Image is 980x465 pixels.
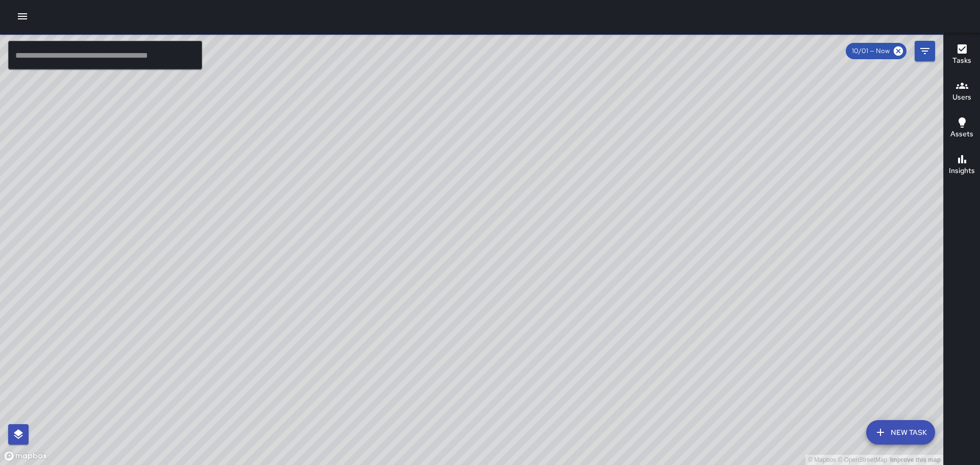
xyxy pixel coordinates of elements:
button: Users [944,74,980,110]
button: Insights [944,147,980,184]
button: Filters [915,41,935,61]
button: Assets [944,110,980,147]
h6: Tasks [952,55,971,66]
button: New Task [866,420,935,445]
div: 10/01 — Now [846,43,906,59]
h6: Users [952,92,971,103]
span: 10/01 — Now [846,46,896,56]
h6: Assets [950,129,973,140]
button: Tasks [944,37,980,74]
h6: Insights [949,165,975,177]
